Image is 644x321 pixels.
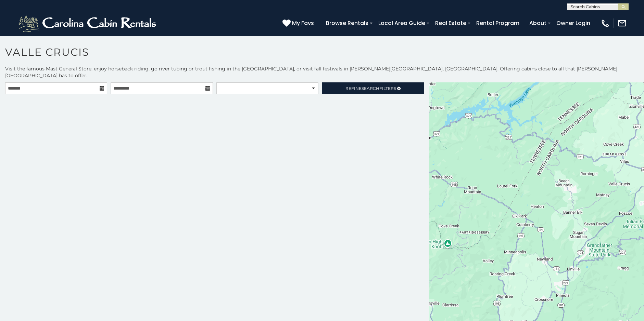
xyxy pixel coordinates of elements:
img: phone-regular-white.png [601,18,610,28]
img: White-1-2.png [17,13,159,34]
a: Owner Login [553,17,594,29]
a: My Favs [282,19,316,28]
img: mail-regular-white.png [617,18,627,28]
span: My Favs [292,19,314,27]
a: RefineSearchFilters [322,82,424,94]
a: About [526,17,550,29]
a: Browse Rentals [323,17,372,29]
span: Search [362,86,379,91]
a: Real Estate [432,17,470,29]
a: Rental Program [473,17,523,29]
span: Refine Filters [345,86,396,91]
a: Local Area Guide [375,17,429,29]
